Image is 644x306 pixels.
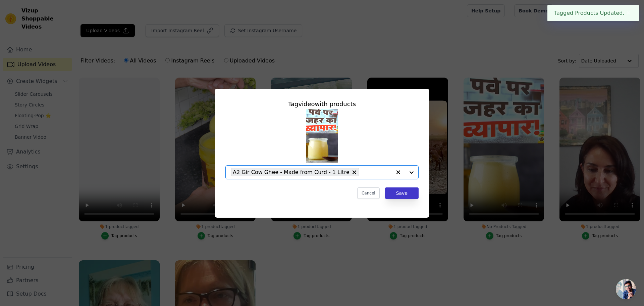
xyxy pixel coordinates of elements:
button: Close [625,9,632,17]
div: Tagged Products Updated. [547,5,639,21]
button: Save [385,187,419,199]
div: Tag video with products [225,99,419,109]
button: Cancel [357,187,380,199]
a: Open chat [616,279,636,299]
img: tn-5d57d309f88245ea866718b92f196b7d.png [306,109,338,163]
span: A2 Gir Cow Ghee - Made from Curd - 1 Litre [233,168,350,176]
